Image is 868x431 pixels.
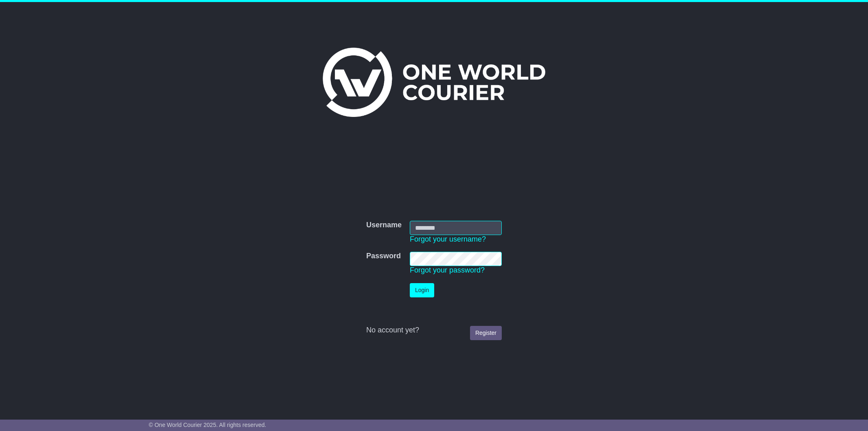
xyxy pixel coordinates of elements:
[410,266,485,274] a: Forgot your password?
[470,326,502,340] a: Register
[323,48,545,117] img: One World
[410,235,486,243] a: Forgot your username?
[366,252,401,261] label: Password
[410,283,434,297] button: Login
[366,221,402,230] label: Username
[366,326,502,335] div: No account yet?
[149,422,267,428] span: © One World Courier 2025. All rights reserved.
